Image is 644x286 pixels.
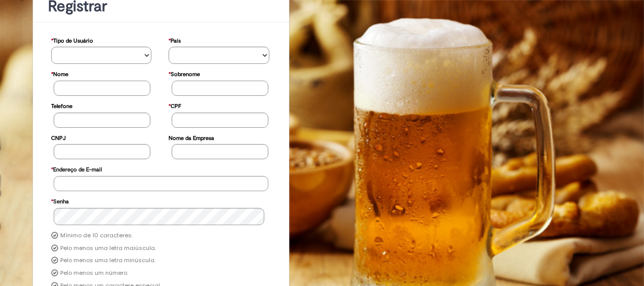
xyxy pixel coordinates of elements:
label: Sobrenome [169,66,200,81]
label: Endereço de E-mail [51,161,102,176]
label: CNPJ [51,130,66,145]
label: País [169,32,181,47]
label: Mínimo de 10 caracteres. [60,232,133,240]
label: Nome [51,66,68,81]
label: CPF [169,98,181,113]
label: Senha [51,193,69,208]
label: Pelo menos uma letra minúscula. [60,257,155,265]
label: Tipo de Usuário [51,32,93,47]
label: Pelo menos um número. [60,269,128,277]
label: Pelo menos uma letra maiúscula. [60,244,156,253]
label: Telefone [51,98,72,113]
label: Nome da Empresa [169,130,214,145]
